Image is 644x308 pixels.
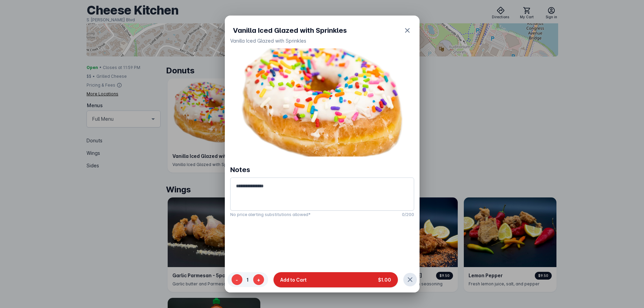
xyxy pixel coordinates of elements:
mat-hint: No price alerting substitutions allowed* [230,211,311,217]
div: Notes [230,165,250,175]
button: - [232,274,242,285]
span: Vanilla Iced Glazed with Sprinkles [233,25,347,35]
span: 1 [242,276,253,283]
span: $1.00 [378,276,391,283]
button: Add to Cart$1.00 [273,272,398,287]
div: Vanilla Iced Glazed with Sprinkles [230,37,414,44]
mat-hint: 0/200 [402,211,414,217]
img: 98cff4b5-f153-4d8e-ae4e-462a328fe98e.webp [230,48,414,157]
button: + [253,274,264,285]
span: Add to Cart [280,276,307,283]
